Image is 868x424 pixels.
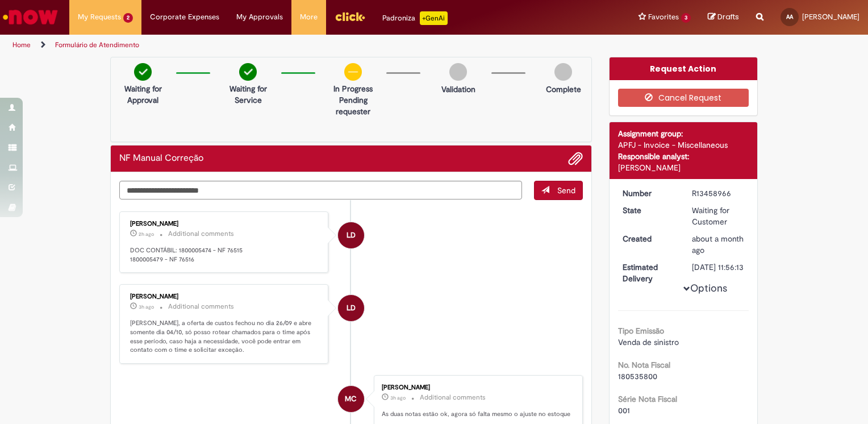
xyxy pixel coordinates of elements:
[546,84,581,95] p: Complete
[618,337,679,347] span: Venda de sinistro
[692,188,745,199] div: R13458966
[325,83,381,94] p: In Progress
[786,13,793,20] span: AA
[123,13,133,23] span: 2
[78,11,121,23] span: My Requests
[618,162,749,173] div: [PERSON_NAME]
[220,83,276,106] p: Waiting for Service
[1,6,60,28] img: ServiceNow
[338,295,364,321] div: Larissa Davide
[648,11,679,23] span: Favorites
[614,205,684,216] dt: State
[168,229,234,239] small: Additional comments
[134,63,152,81] img: check-circle-green.png
[681,13,691,23] span: 3
[300,11,318,23] span: More
[325,94,381,117] p: Pending requester
[382,384,571,391] div: [PERSON_NAME]
[618,405,630,415] span: 001
[139,231,154,238] span: 2h ago
[338,386,364,412] div: MariaEliza Costa
[382,410,571,419] p: As duas notas estão ok, agora só falta mesmo o ajuste no estoque
[139,304,154,310] time: 30/09/2025 14:20:49
[55,40,139,49] a: Formulário de Atendimento
[618,151,749,162] div: Responsible analyst:
[802,12,859,22] span: [PERSON_NAME]
[610,57,758,80] div: Request Action
[618,139,749,151] div: APFJ - Invoice - Miscellaneous
[130,293,319,300] div: [PERSON_NAME]
[618,360,670,370] b: No. Nota Fiscal
[344,63,362,81] img: circle-minus.png
[618,371,657,381] span: 180535800
[568,151,583,166] button: Add attachments
[614,261,684,284] dt: Estimated Delivery
[9,35,570,56] ul: Page breadcrumbs
[130,246,319,264] p: DOC CONTÁBIL: 1800005474 - NF 76515 1800005479 - NF 76516
[168,302,234,311] small: Additional comments
[614,188,684,199] dt: Number
[449,63,467,81] img: img-circle-grey.png
[236,11,283,23] span: My Approvals
[441,84,475,95] p: Validation
[338,222,364,248] div: Larissa Davide
[692,234,744,255] span: about a month ago
[345,385,357,413] span: MC
[347,222,356,249] span: LD
[119,181,522,200] textarea: Type your message here...
[382,11,448,25] div: Padroniza
[618,89,749,107] button: Cancel Request
[708,12,739,23] a: Drafts
[239,63,257,81] img: check-circle-green.png
[390,394,406,401] time: 30/09/2025 14:15:41
[557,185,575,196] span: Send
[692,234,744,255] time: 28/08/2025 16:05:22
[618,394,677,404] b: Série Nota Fiscal
[618,128,749,139] div: Assignment group:
[692,205,745,227] div: Waiting for Customer
[717,11,739,22] span: Drafts
[139,231,154,238] time: 30/09/2025 15:16:36
[614,233,684,244] dt: Created
[390,394,406,401] span: 3h ago
[692,233,745,256] div: 28/08/2025 16:05:22
[115,83,170,106] p: Waiting for Approval
[150,11,219,23] span: Corporate Expenses
[420,11,448,25] p: +GenAi
[130,221,319,227] div: [PERSON_NAME]
[554,63,572,81] img: img-circle-grey.png
[692,261,745,273] div: [DATE] 11:56:13
[420,393,486,402] small: Additional comments
[12,40,31,49] a: Home
[119,153,203,164] h2: NF Manual Correção Ticket history
[130,319,319,355] p: [PERSON_NAME], a oferta de custos fechou no dia 26/09 e abre somente dia 04/10, só posso rotear c...
[534,181,583,200] button: Send
[139,304,154,310] span: 3h ago
[335,8,365,25] img: click_logo_yellow_360x200.png
[347,294,356,322] span: LD
[618,326,664,336] b: Tipo Emissão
